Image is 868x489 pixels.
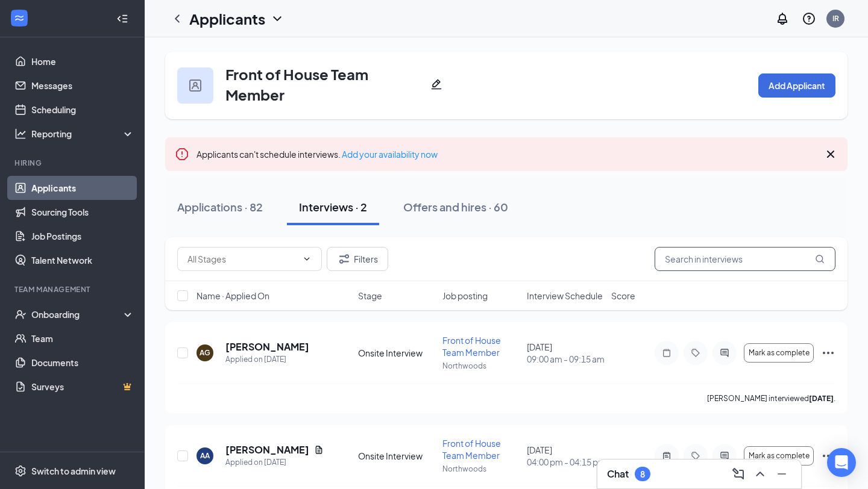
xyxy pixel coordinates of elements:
[314,445,324,455] svg: Document
[358,450,435,462] div: Onsite Interview
[342,149,438,160] a: Add your availability now
[758,73,835,98] button: Add Applicant
[14,128,27,140] svg: Analysis
[175,147,189,161] svg: Error
[31,128,135,140] div: Reporting
[815,254,825,264] svg: MagnifyingGlass
[827,448,856,477] div: Open Intercom Messenger
[640,469,645,479] div: 8
[225,456,324,469] div: Applied on [DATE]
[225,443,309,456] h5: [PERSON_NAME]
[821,346,835,360] svg: Ellipses
[442,290,488,302] span: Job posting
[31,465,116,477] div: Switch to admin view
[225,64,426,105] h3: Front of House Team Member
[14,284,132,294] div: Team Management
[31,49,134,73] a: Home
[442,464,520,474] p: Northwoods
[31,200,134,224] a: Sourcing Tools
[31,224,134,248] a: Job Postings
[14,465,27,477] svg: Settings
[302,254,312,264] svg: ChevronDown
[31,98,134,122] a: Scheduling
[659,348,674,358] svg: Note
[655,247,835,271] input: Search in interviews
[527,341,604,365] div: [DATE]
[225,354,309,366] div: Applied on [DATE]
[744,343,814,363] button: Mark as complete
[802,11,816,26] svg: QuestionInfo
[717,348,732,358] svg: ActiveChat
[775,467,789,481] svg: Minimize
[14,158,132,168] div: Hiring
[299,199,367,214] div: Interviews · 2
[688,451,703,461] svg: Tag
[832,13,839,23] div: IR
[749,349,810,357] span: Mark as complete
[731,467,746,481] svg: ComposeMessage
[358,347,435,359] div: Onsite Interview
[13,12,25,24] svg: WorkstreamLogo
[31,375,134,399] a: SurveysCrown
[442,335,501,358] span: Front of House Team Member
[225,340,309,354] h5: [PERSON_NAME]
[688,348,703,358] svg: Tag
[337,252,351,266] svg: Filter
[31,73,134,98] a: Messages
[187,252,297,266] input: All Stages
[659,451,674,461] svg: ActiveNote
[527,456,604,468] span: 04:00 pm - 04:15 pm
[707,393,835,403] p: [PERSON_NAME] interviewed .
[177,199,263,214] div: Applications · 82
[31,308,124,320] div: Onboarding
[14,308,27,320] svg: UserCheck
[821,449,835,463] svg: Ellipses
[717,451,732,461] svg: ActiveChat
[200,347,210,358] div: AG
[442,361,520,371] p: Northwoods
[197,290,269,302] span: Name · Applied On
[170,11,184,26] svg: ChevronLeft
[327,247,388,271] button: Filter Filters
[403,199,508,214] div: Offers and hires · 60
[611,290,635,302] span: Score
[116,13,128,25] svg: Collapse
[189,8,265,29] h1: Applicants
[823,147,838,161] svg: Cross
[744,446,814,466] button: Mark as complete
[31,326,134,350] a: Team
[31,350,134,375] a: Documents
[809,394,834,403] b: [DATE]
[442,438,501,461] span: Front of House Team Member
[772,464,791,484] button: Minimize
[197,149,438,160] span: Applicants can't schedule interviews.
[270,11,285,26] svg: ChevronDown
[753,467,767,481] svg: ChevronUp
[527,444,604,468] div: [DATE]
[607,467,629,481] h3: Chat
[750,464,770,484] button: ChevronUp
[527,353,604,365] span: 09:00 am - 09:15 am
[749,452,810,460] span: Mark as complete
[31,176,134,200] a: Applicants
[527,290,603,302] span: Interview Schedule
[31,248,134,272] a: Talent Network
[200,450,210,461] div: AA
[430,78,442,90] svg: Pencil
[729,464,748,484] button: ComposeMessage
[775,11,790,26] svg: Notifications
[358,290,382,302] span: Stage
[189,79,201,92] img: user icon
